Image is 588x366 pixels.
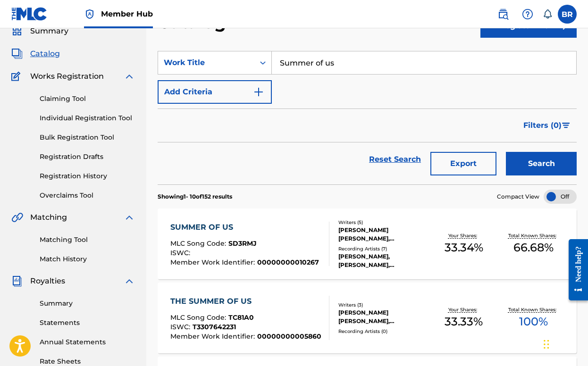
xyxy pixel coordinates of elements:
[30,71,104,82] span: Works Registration
[562,123,570,128] img: filter
[523,120,562,131] span: Filters ( 0 )
[170,249,193,257] span: ISWC :
[11,48,60,59] a: CatalogCatalog
[40,152,135,162] a: Registration Drafts
[40,254,135,264] a: Match History
[494,5,512,24] a: Public Search
[228,239,257,248] span: SD3RMJ
[338,245,429,252] div: Recording Artists ( 7 )
[338,226,429,243] div: [PERSON_NAME] [PERSON_NAME], [PERSON_NAME], [PERSON_NAME], [PERSON_NAME], [PERSON_NAME]
[170,296,321,307] div: THE SUMMER OF US
[338,301,429,308] div: Writers ( 3 )
[519,313,548,330] span: 100 %
[522,8,533,20] img: help
[40,171,135,181] a: Registration History
[257,332,321,341] span: 00000000005860
[158,208,577,279] a: SUMMER OF USMLC Song Code:SD3RMJISWC:Member Work Identifier:00000000010267Writers (5)[PERSON_NAME...
[253,86,264,98] img: 9d2ae6d4665cec9f34b9.svg
[257,258,319,266] span: 00000000010267
[11,7,48,21] img: MLC Logo
[170,258,257,266] span: Member Work Identifier :
[558,5,577,24] div: User Menu
[40,191,135,200] a: Overclaims Tool
[30,212,67,223] span: Matching
[338,252,429,269] div: [PERSON_NAME], [PERSON_NAME], [PERSON_NAME], [PERSON_NAME], [PERSON_NAME]
[497,192,539,201] span: Compact View
[518,5,537,24] div: Help
[11,48,23,59] img: Catalog
[11,25,68,37] a: SummarySummary
[170,332,257,341] span: Member Work Identifier :
[170,222,319,233] div: SUMMER OF US
[40,113,135,123] a: Individual Registration Tool
[193,323,236,331] span: T3307642231
[513,239,554,256] span: 66.68 %
[338,219,429,226] div: Writers ( 5 )
[40,337,135,347] a: Annual Statements
[164,57,249,68] div: Work Title
[506,152,577,175] button: Search
[508,306,559,313] p: Total Known Shares:
[170,313,228,322] span: MLC Song Code :
[40,94,135,104] a: Claiming Tool
[228,313,254,322] span: TC81A0
[158,80,272,104] button: Add Criteria
[170,323,193,331] span: ISWC :
[30,275,65,287] span: Royalties
[11,25,23,37] img: Summary
[338,328,429,335] div: Recording Artists ( 0 )
[40,318,135,328] a: Statements
[445,313,483,330] span: 33.33 %
[124,71,135,82] img: expand
[11,275,23,287] img: Royalties
[40,133,135,142] a: Bulk Registration Tool
[158,283,577,353] a: THE SUMMER OF USMLC Song Code:TC81A0ISWC:T3307642231Member Work Identifier:00000000005860Writers ...
[445,239,483,256] span: 33.34 %
[11,212,23,223] img: Matching
[30,25,68,37] span: Summary
[30,48,60,59] span: Catalog
[124,275,135,287] img: expand
[364,149,426,170] a: Reset Search
[40,299,135,308] a: Summary
[158,192,232,201] p: Showing 1 - 10 of 152 results
[338,308,429,325] div: [PERSON_NAME] [PERSON_NAME], [PERSON_NAME], [PERSON_NAME] [PERSON_NAME]
[84,8,95,20] img: Top Rightsholder
[541,321,588,366] iframe: Chat Widget
[158,51,577,184] form: Search Form
[11,71,24,82] img: Works Registration
[170,239,228,248] span: MLC Song Code :
[544,330,549,358] div: Drag
[124,212,135,223] img: expand
[543,9,552,19] div: Notifications
[508,232,559,239] p: Total Known Shares:
[40,235,135,245] a: Matching Tool
[430,152,496,175] button: Export
[448,232,479,239] p: Your Shares:
[448,306,479,313] p: Your Shares:
[518,114,577,137] button: Filters (0)
[562,232,588,308] iframe: Resource Center
[101,8,153,19] span: Member Hub
[497,8,509,20] img: search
